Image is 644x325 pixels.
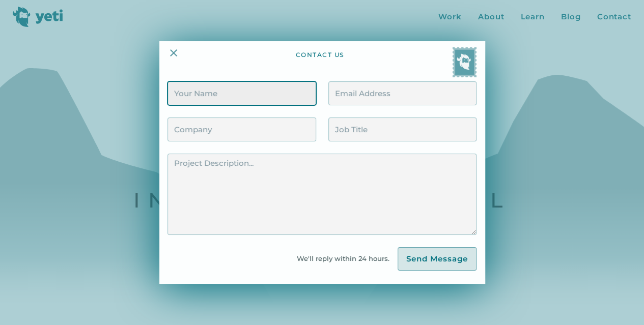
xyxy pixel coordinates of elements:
input: Email Address [328,81,477,105]
img: Yeti postage stamp [452,47,477,77]
form: Contact Form [167,81,476,271]
img: Close Icon [167,47,180,59]
input: Send Message [398,247,477,271]
input: Your Name [167,81,316,105]
input: Company [167,117,316,141]
div: We'll reply within 24 hours. [297,253,398,264]
input: Job Title [328,117,477,141]
div: contact us [296,51,344,77]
